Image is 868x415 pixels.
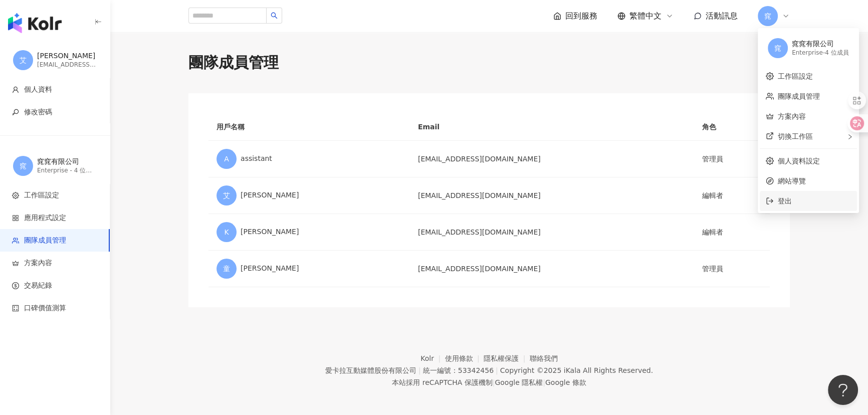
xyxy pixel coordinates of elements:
[20,55,27,66] span: 艾
[216,259,402,279] div: [PERSON_NAME]
[778,72,813,80] a: 工作區設定
[24,236,66,246] span: 團隊成員管理
[37,157,97,167] div: 窕窕有限公司
[216,185,402,205] div: [PERSON_NAME]
[553,11,597,22] a: 回到服務
[545,378,586,386] a: Google 條款
[410,214,694,251] td: [EMAIL_ADDRESS][DOMAIN_NAME]
[774,43,781,54] span: 窕
[208,113,410,141] th: 用戶名稱
[8,13,62,33] img: logo
[37,61,97,69] div: [EMAIL_ADDRESS][DOMAIN_NAME]
[410,141,694,177] td: [EMAIL_ADDRESS][DOMAIN_NAME]
[24,281,52,291] span: 交易紀錄
[564,366,581,374] a: iKala
[423,366,494,374] div: 統一編號：53342456
[223,190,230,201] span: 艾
[828,375,858,405] iframe: Help Scout Beacon - Open
[445,354,484,362] a: 使用條款
[778,92,820,100] a: 團隊成員管理
[37,51,97,61] div: [PERSON_NAME]
[847,134,853,140] span: right
[792,39,849,49] div: 窕窕有限公司
[24,303,66,313] span: 口碑價值測算
[188,52,790,73] div: 團隊成員管理
[37,166,97,175] div: Enterprise - 4 位成員
[12,305,19,312] span: calculator
[694,177,770,214] td: 編輯者
[325,366,416,374] div: 愛卡拉互動媒體股份有限公司
[694,113,770,141] th: 角色
[706,11,738,21] span: 活動訊息
[629,11,662,22] span: 繁體中文
[694,251,770,287] td: 管理員
[12,86,19,93] span: user
[778,197,792,205] span: 登出
[20,160,27,171] span: 窕
[410,251,694,287] td: [EMAIL_ADDRESS][DOMAIN_NAME]
[271,12,278,19] span: search
[392,376,586,388] span: 本站採用 reCAPTCHA 保護機制
[418,366,421,374] span: |
[543,378,545,386] span: |
[764,11,771,22] span: 窕
[24,258,52,268] span: 方案內容
[500,366,653,374] div: Copyright © 2025 All Rights Reserved.
[216,149,402,169] div: assistant
[24,213,66,223] span: 應用程式設定
[484,354,530,362] a: 隱私權保護
[694,141,770,177] td: 管理員
[530,354,558,362] a: 聯絡我們
[495,378,543,386] a: Google 隱私權
[496,366,498,374] span: |
[493,378,495,386] span: |
[778,132,813,140] span: 切換工作區
[778,175,851,186] span: 網站導覽
[778,157,820,165] a: 個人資料設定
[24,190,59,200] span: 工作區設定
[223,263,230,274] span: 童
[24,107,52,117] span: 修改密碼
[694,214,770,251] td: 編輯者
[12,282,19,289] span: dollar
[224,153,229,164] span: A
[778,112,806,120] a: 方案內容
[224,227,229,238] span: K
[24,85,52,95] span: 個人資料
[12,109,19,116] span: key
[792,49,849,57] div: Enterprise - 4 位成員
[410,177,694,214] td: [EMAIL_ADDRESS][DOMAIN_NAME]
[410,113,694,141] th: Email
[420,354,445,362] a: Kolr
[12,215,19,222] span: appstore
[565,11,597,22] span: 回到服務
[216,222,402,242] div: [PERSON_NAME]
